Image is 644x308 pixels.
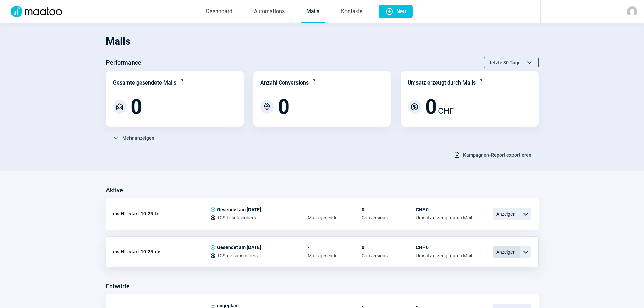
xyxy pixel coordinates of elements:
span: TCS-de-subscribers [217,253,258,258]
h3: Performance [106,57,141,68]
button: Kampagnen-Report exportieren [447,149,539,161]
div: Umsatz erzeugt durch Mails [408,79,476,87]
h1: Mails [106,30,539,53]
span: Mehr anzeigen [122,133,154,143]
div: ms-NL-start-10-25-de [113,245,210,258]
div: Gesamte gesendete Mails [113,79,176,87]
span: Kampagnen-Report exportieren [463,149,531,160]
span: Conversions [362,253,416,258]
span: - [308,207,362,212]
span: TCS-fr-subscribers [217,215,256,220]
span: Conversions [362,215,416,220]
span: Mails gesendet [308,253,362,258]
div: Anzahl Conversions [260,79,309,87]
span: 0 [362,245,416,250]
img: Logo [7,6,66,17]
h3: Aktive [106,185,123,196]
span: letzte 30 Tage [490,57,521,68]
span: - [308,245,362,250]
span: Mails gesendet [308,215,362,220]
span: 0 [425,97,437,117]
span: CHF [438,105,454,117]
span: 0 [362,207,416,212]
span: CHF 0 [416,207,472,212]
a: Automations [248,1,290,23]
span: Anzeigen [493,246,520,258]
a: Mails [301,1,325,23]
span: CHF 0 [416,245,472,250]
button: Mehr anzeigen [106,132,162,144]
div: ms-NL-start-10-25-fr [113,207,210,220]
span: 0 [278,97,289,117]
span: Umsatz erzeugt durch Mail [416,253,472,258]
span: Gesendet am [DATE] [217,207,261,212]
button: Neu [379,5,413,18]
a: Kontakte [336,1,368,23]
h3: Entwürfe [106,281,130,292]
img: avatar [627,6,637,17]
span: Neu [396,5,406,18]
span: Gesendet am [DATE] [217,245,261,250]
span: Umsatz erzeugt durch Mail [416,215,472,220]
span: Anzeigen [493,208,520,220]
a: Dashboard [200,1,238,23]
span: 0 [130,97,142,117]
